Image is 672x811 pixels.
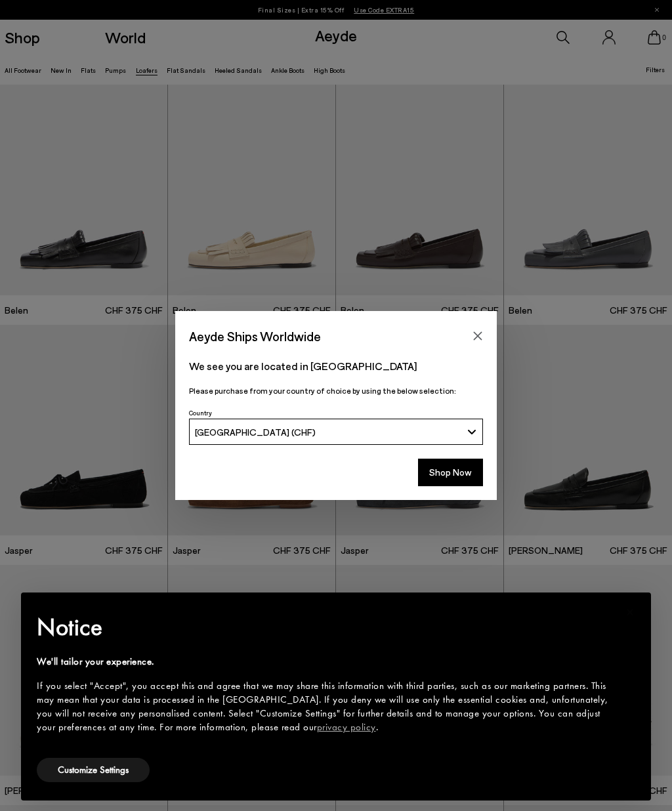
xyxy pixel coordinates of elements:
[317,720,376,734] a: privacy policy
[37,655,614,669] div: We'll tailor your experience.
[37,679,614,734] div: If you select "Accept", you accept this and agree that we may share this information with third p...
[37,758,150,782] button: Customize Settings
[418,459,483,486] button: Shop Now
[626,602,635,622] span: ×
[189,385,483,397] p: Please purchase from your country of choice by using the below selection:
[195,426,316,438] span: [GEOGRAPHIC_DATA] (CHF)
[37,610,614,644] h2: Notice
[189,325,321,348] span: Aeyde Ships Worldwide
[189,358,483,374] p: We see you are located in [GEOGRAPHIC_DATA]
[614,596,646,628] button: Close this notice
[468,326,488,346] button: Close
[189,409,212,417] span: Country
